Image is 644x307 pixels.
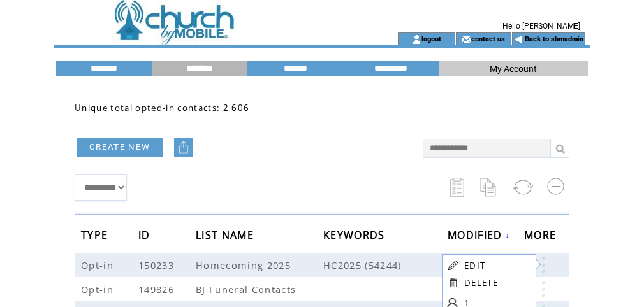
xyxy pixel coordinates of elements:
[81,231,111,238] a: TYPE
[323,231,388,238] a: KEYWORDS
[138,283,177,296] span: 149826
[323,225,388,248] span: KEYWORDS
[138,225,154,248] span: ID
[138,231,154,238] a: ID
[196,283,299,296] span: BJ Funeral Contacts
[421,34,441,43] a: logout
[177,141,190,153] img: upload.png
[464,277,498,289] a: DELETE
[502,22,580,31] span: Hello [PERSON_NAME]
[196,259,294,271] span: Homecoming 2025
[490,64,537,74] span: My Account
[462,34,471,45] img: contact_us_icon.gif
[448,225,506,248] span: MODIFIED
[138,259,177,271] span: 150233
[464,260,485,271] a: EDIT
[525,35,583,43] a: Back to sbmadmin
[448,231,510,239] a: MODIFIED↓
[81,259,117,271] span: Opt-in
[75,102,249,113] span: Unique total opted-in contacts: 2,606
[514,34,523,45] img: backArrow.gif
[471,34,505,43] a: contact us
[524,225,559,248] span: MORE
[196,225,257,248] span: LIST NAME
[77,138,163,157] a: CREATE NEW
[81,283,117,296] span: Opt-in
[196,231,257,238] a: LIST NAME
[323,259,448,271] span: HC2025 (54244)
[81,225,111,248] span: TYPE
[412,34,421,45] img: account_icon.gif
